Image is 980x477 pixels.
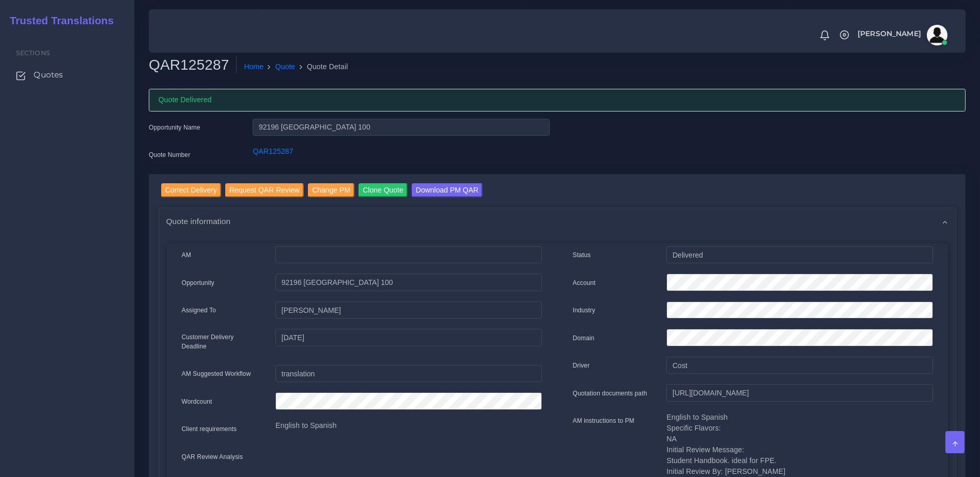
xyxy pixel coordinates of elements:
[244,61,263,72] a: Home
[182,278,215,288] label: Opportunity
[225,183,304,197] input: Request QAR Review
[573,389,647,398] label: Quotation documents path
[573,278,596,288] label: Account
[927,25,947,45] img: avatar
[253,147,293,155] a: QAR125287
[295,61,348,72] li: Quote Detail
[149,89,966,112] div: Quote Delivered
[858,30,921,37] span: [PERSON_NAME]
[3,14,114,27] h2: Trusted Translations
[573,416,635,425] label: AM instructions to PM
[573,333,595,343] label: Domain
[149,150,190,160] label: Quote Number
[34,69,63,81] span: Quotes
[666,412,932,477] p: English to Spanish Specific Flavors: NA Initial Review Message: Student Handbook. ideal for FPE. ...
[573,250,591,260] label: Status
[3,12,114,29] a: Trusted Translations
[8,64,127,86] a: Quotes
[149,123,200,132] label: Opportunity Name
[16,49,50,57] span: Sections
[182,250,191,260] label: AM
[182,397,212,406] label: Wordcount
[182,424,237,434] label: Client requirements
[166,215,231,227] span: Quote information
[161,183,221,197] input: Correct Delivery
[308,183,354,197] input: Change PM
[182,452,243,462] label: QAR Review Analysis
[275,420,541,431] p: English to Spanish
[182,306,216,315] label: Assigned To
[359,183,408,197] input: Clone Quote
[275,61,295,72] a: Quote
[412,183,483,197] input: Download PM QAR
[159,208,956,234] div: Quote information
[275,301,541,319] input: pm
[852,25,951,45] a: [PERSON_NAME]avatar
[573,361,590,370] label: Driver
[573,306,596,315] label: Industry
[182,332,260,351] label: Customer Delivery Deadline
[182,369,251,378] label: AM Suggested Workflow
[149,56,237,74] h2: QAR125287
